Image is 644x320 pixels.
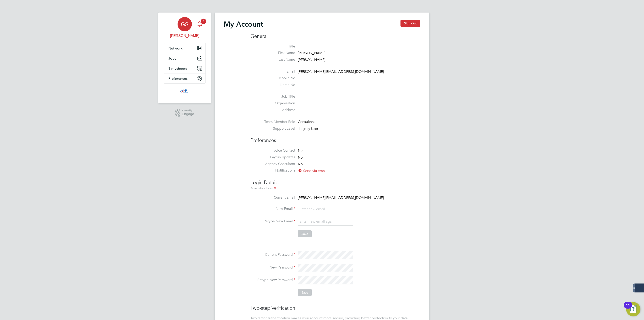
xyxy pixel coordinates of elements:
a: Go to home page [164,88,206,95]
label: First Name [250,51,295,55]
input: Enter new email again [298,218,353,226]
label: Address [250,108,295,112]
span: No [298,162,303,166]
span: 3 [201,19,206,24]
label: Team Member Role [250,120,295,124]
label: New Email [250,206,295,211]
nav: Main navigation [158,13,211,103]
a: 3 [195,17,204,31]
h2: My Account [224,20,263,29]
span: GS [181,21,189,27]
label: Home No [250,83,295,87]
span: [PERSON_NAME][EMAIL_ADDRESS][DOMAIN_NAME] [298,195,384,200]
label: Retype New Password [250,278,295,282]
h3: General [250,33,420,40]
button: Network [164,43,205,53]
button: Sign Out [400,20,420,27]
label: New Password [250,265,295,270]
label: Current Email [250,195,295,200]
a: GS[PERSON_NAME] [164,17,206,39]
input: Enter new email [298,205,353,213]
span: Timesheets [168,66,187,71]
div: Mandatory Fields [250,186,420,191]
span: Send via email [298,169,326,173]
button: Jobs [164,53,205,63]
span: Powered by [182,109,194,112]
label: Current Password [250,252,295,257]
label: Invoice Contact [250,148,295,153]
h3: Preferences [250,133,420,144]
label: Organisation [250,101,295,106]
div: Consultant [298,120,340,124]
button: Timesheets [164,63,205,73]
span: [PERSON_NAME] [298,58,325,62]
span: Engage [182,112,194,116]
label: Payrun Updates [250,155,295,160]
button: Save [298,230,312,237]
span: No [298,148,303,153]
label: Email [250,69,295,74]
span: Jobs [168,56,176,60]
label: Mobile No [250,76,295,81]
span: Preferences [168,76,188,81]
button: Open Resource Center, 11 new notifications [626,302,640,316]
label: Notifications [250,168,295,173]
span: [PERSON_NAME] [298,51,325,56]
a: Powered byEngage [175,109,194,117]
label: Last Name [250,57,295,62]
img: mmpconsultancy-logo-retina.png [178,88,191,95]
div: 11 [626,305,630,311]
span: No [298,155,303,160]
label: Title [250,44,295,49]
label: Support Level [250,126,295,131]
label: Job Title [250,94,295,99]
button: Save [298,289,312,296]
label: Retype New Email [250,219,295,224]
h3: Two-step Verification [250,301,420,311]
span: [PERSON_NAME][EMAIL_ADDRESS][DOMAIN_NAME] [298,69,384,74]
span: George Stacey [164,33,206,39]
h3: Login Details [250,175,420,191]
span: Network [168,46,182,50]
button: Preferences [164,73,205,83]
span: Legacy User [299,127,318,131]
label: Agency Consultant [250,162,295,166]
